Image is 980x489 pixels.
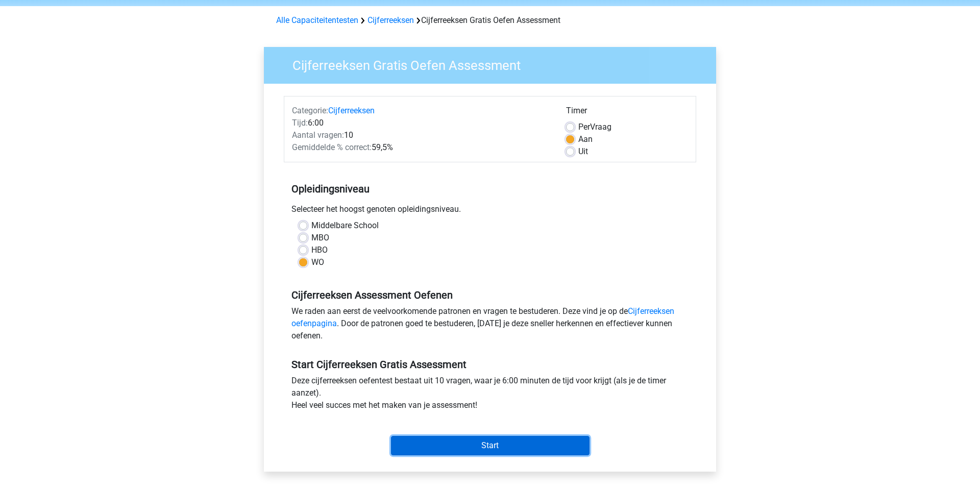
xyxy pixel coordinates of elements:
[578,122,590,132] span: Per
[578,121,611,133] label: Vraag
[284,129,558,141] div: 10
[272,14,708,27] div: Cijferreeksen Gratis Oefen Assessment
[311,219,379,232] label: Middelbare School
[291,358,689,371] h5: Start Cijferreeksen Gratis Assessment
[292,142,372,152] span: Gemiddelde % correct:
[328,106,375,115] a: Cijferreeksen
[284,203,696,219] div: Selecteer het hoogst genoten opleidingsniveau.
[291,179,689,199] h5: Opleidingsniveau
[292,106,328,115] span: Categorie:
[280,54,708,74] h3: Cijferreeksen Gratis Oefen Assessment
[292,118,308,128] span: Tijd:
[311,256,324,268] label: WO
[391,436,590,455] input: Start
[311,232,329,244] label: MBO
[284,305,696,346] div: We raden aan eerst de veelvoorkomende patronen en vragen te bestuderen. Deze vind je op de . Door...
[292,130,344,140] span: Aantal vragen:
[284,117,558,129] div: 6:00
[284,141,558,154] div: 59,5%
[367,15,414,25] a: Cijferreeksen
[291,289,689,301] h5: Cijferreeksen Assessment Oefenen
[276,15,358,25] a: Alle Capaciteitentesten
[311,244,328,256] label: HBO
[284,375,696,415] div: Deze cijferreeksen oefentest bestaat uit 10 vragen, waar je 6:00 minuten de tijd voor krijgt (als...
[566,105,688,121] div: Timer
[578,133,593,145] label: Aan
[578,145,588,158] label: Uit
